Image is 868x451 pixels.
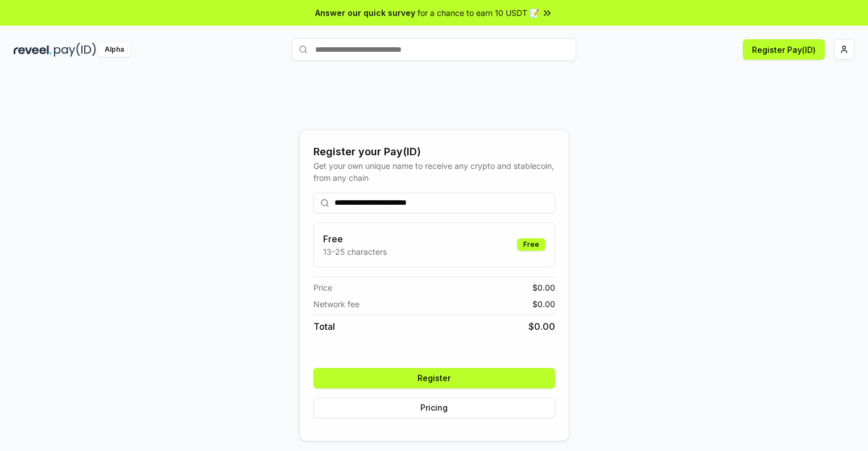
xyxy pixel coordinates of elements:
[313,398,555,418] button: Pricing
[315,7,415,19] span: Answer our quick survey
[313,282,332,293] span: Price
[313,368,555,388] button: Register
[14,43,52,57] img: reveel_dark
[418,7,539,19] span: for a chance to earn 10 USDT 📝
[54,43,96,57] img: pay_id
[98,43,130,57] div: Alpha
[313,320,335,333] span: Total
[323,246,387,258] p: 13-25 characters
[313,298,359,310] span: Network fee
[743,39,825,60] button: Register Pay(ID)
[313,144,555,160] div: Register your Pay(ID)
[532,298,555,310] span: $ 0.00
[532,282,555,293] span: $ 0.00
[313,160,555,184] div: Get your own unique name to receive any crypto and stablecoin, from any chain
[528,320,555,333] span: $ 0.00
[517,238,545,251] div: Free
[323,232,387,246] h3: Free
